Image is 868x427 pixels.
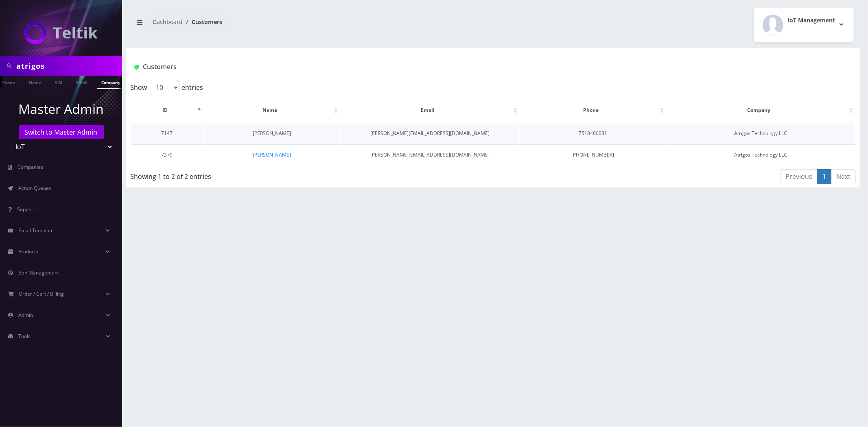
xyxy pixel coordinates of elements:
[341,123,519,144] td: [PERSON_NAME][EMAIL_ADDRESS][DOMAIN_NAME]
[16,58,120,74] input: Search in Company
[97,76,125,89] a: Company
[25,76,45,88] a: Name
[341,98,519,122] th: Email: activate to sort column ascending
[130,80,203,95] label: Show entries
[520,123,666,144] td: 7518460031
[18,227,54,234] span: Email Template
[817,169,831,184] a: 1
[132,13,487,37] nav: breadcrumb
[18,163,44,170] span: Companies
[754,8,854,42] button: IoT Management
[18,333,31,340] span: Tools
[183,17,222,26] li: Customers
[131,98,203,122] th: ID: activate to sort column descending
[667,123,855,144] td: Atrigos Technology LLC
[24,22,98,44] img: IoT
[72,76,92,88] a: Email
[253,151,291,158] a: [PERSON_NAME]
[134,63,730,71] h1: Customers
[18,312,33,318] span: Admin
[130,168,426,181] div: Showing 1 to 2 of 2 entries
[667,98,855,122] th: Company: activate to sort column ascending
[780,169,818,184] a: Previous
[341,144,519,165] td: [PERSON_NAME][EMAIL_ADDRESS][DOMAIN_NAME]
[18,185,51,192] span: Action Queues
[520,144,666,165] td: [PHONE_NUMBER]
[19,125,104,139] a: Switch to Master Admin
[204,98,340,122] th: Name: activate to sort column ascending
[253,130,291,137] a: [PERSON_NAME]
[131,123,203,144] td: 7147
[18,248,38,255] span: Products
[667,144,855,165] td: Atrigos Technology LLC
[153,18,183,26] a: Dashboard
[18,269,59,276] span: Ban Management
[831,169,856,184] a: Next
[17,206,35,213] span: Support
[149,80,179,95] select: Showentries
[51,76,66,88] a: SIM
[787,17,835,24] h2: IoT Management
[520,98,666,122] th: Phone: activate to sort column ascending
[131,144,203,165] td: 7379
[19,290,64,297] span: Order / Cart / Billing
